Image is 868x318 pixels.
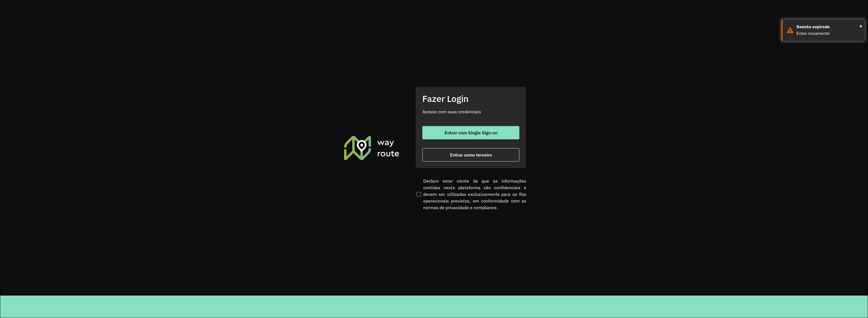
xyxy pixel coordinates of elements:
[859,22,862,30] button: Close
[422,148,519,161] button: button
[796,30,861,37] div: Entre novamente
[450,153,492,157] span: Entrar como terceiro
[343,135,400,161] img: Roteirizador AmbevTech
[859,22,862,30] span: ×
[422,93,519,104] h2: Fazer Login
[415,178,526,211] label: Declaro estar ciente de que as informações contidas nesta plataforma são confidenciais e devem se...
[796,24,861,30] div: Sessão expirada
[422,126,519,139] button: button
[445,130,497,135] span: Entrar com Single Sign-on
[422,108,519,115] p: Acesse com suas credenciais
